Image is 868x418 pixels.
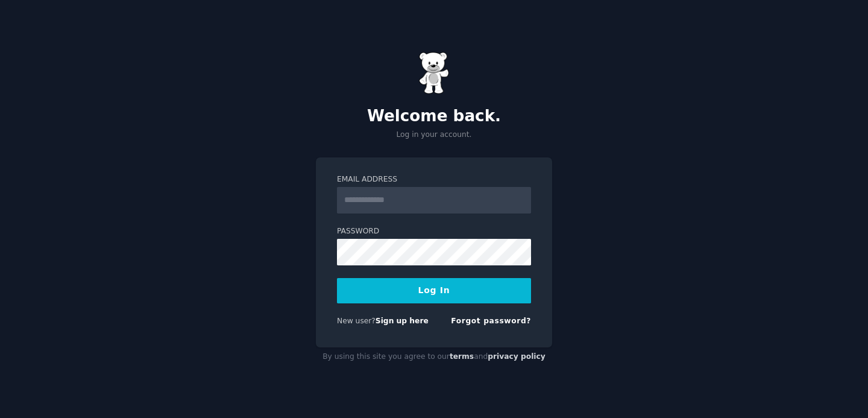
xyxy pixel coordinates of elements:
[316,130,552,141] p: Log in your account.
[316,347,552,367] div: By using this site you agree to our and
[376,317,429,325] a: Sign up here
[419,52,449,94] img: Gummy Bear
[451,317,531,325] a: Forgot password?
[337,174,531,185] label: Email Address
[337,317,376,325] span: New user?
[337,278,531,303] button: Log In
[316,107,552,126] h2: Welcome back.
[488,352,546,361] a: privacy policy
[450,352,474,361] a: terms
[337,226,531,237] label: Password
